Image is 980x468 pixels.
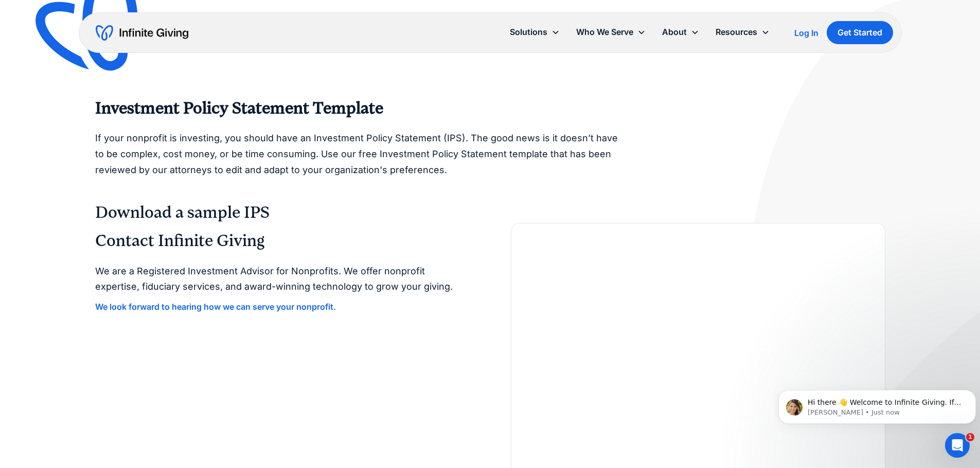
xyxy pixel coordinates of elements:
[96,25,188,41] a: home
[95,202,885,223] h3: Download a sample IPS
[716,25,757,39] div: Resources
[662,25,687,39] div: About
[774,368,980,440] iframe: Intercom notifications message
[95,231,470,251] h2: Contact Infinite Giving
[576,25,633,39] div: Who We Serve
[794,29,818,37] div: Log In
[568,21,654,43] div: Who We Serve
[510,25,547,39] div: Solutions
[502,21,568,43] div: Solutions
[827,21,893,44] a: Get Started
[654,21,707,43] div: About
[95,130,622,178] p: If your nonprofit is investing, you should have an Investment Policy Statement (IPS). The good ne...
[966,433,974,441] span: 1
[95,264,470,295] p: We are a Registered Investment Advisor for Nonprofits. We offer nonprofit expertise, fiduciary se...
[95,302,336,312] a: We look forward to hearing how we can serve your nonprofit.
[945,433,970,458] iframe: Intercom live chat
[707,21,778,43] div: Resources
[794,27,818,39] a: Log In
[95,99,383,118] strong: Investment Policy Statement Template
